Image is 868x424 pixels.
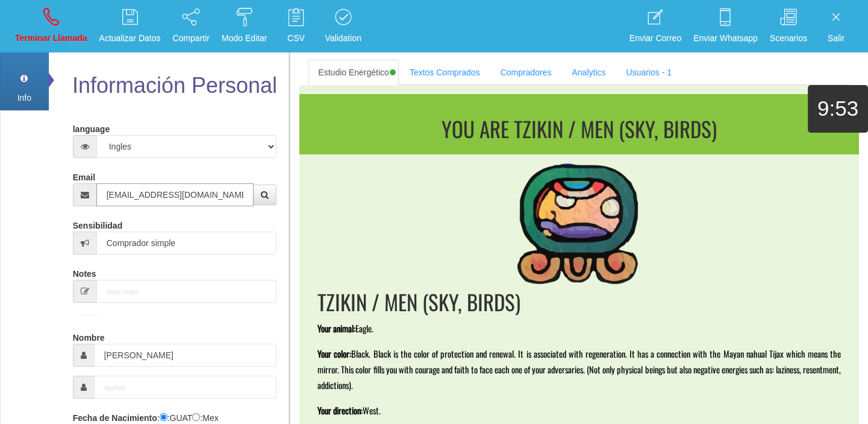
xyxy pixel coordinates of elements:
[770,31,807,45] p: Scenarios
[96,183,254,206] input: Correo electrónico
[363,404,381,417] span: West.
[320,4,365,49] a: Validation
[94,376,277,399] input: Apellido
[693,31,758,45] p: Enviar Whatsapp
[70,74,280,98] h2: Información Personal
[95,4,165,49] a: Actualizar Datos
[689,4,762,49] a: Enviar Whatsapp
[308,60,399,85] a: Estudio Energético
[73,215,122,232] label: Sensibilidad
[317,404,363,417] span: Your direction:
[317,347,351,360] span: Your color:
[11,4,92,49] a: Terminar Llamada
[73,119,110,135] label: language
[99,31,161,45] p: Actualizar Datos
[94,344,277,367] input: Nombre
[160,413,167,421] input: :Quechi GUAT
[562,60,615,85] a: Analytics
[819,31,853,45] p: Salir
[815,4,857,49] a: Salir
[625,4,685,49] a: Enviar Correo
[275,4,317,49] a: CSV
[15,31,87,45] p: Terminar Llamada
[192,413,200,421] input: :Yuca-Mex
[616,60,681,85] a: Usuarios - 1
[400,60,490,85] a: Textos Comprados
[73,327,105,344] label: Nombre
[222,31,267,45] p: Modo Editar
[491,60,561,85] a: Compradores
[629,31,681,45] p: Enviar Correo
[96,280,277,303] input: Short-Notes
[169,4,214,49] a: Compartir
[304,117,854,141] h1: You are TZIKIN / MEN (SKY, BIRDS)
[173,31,210,45] p: Compartir
[96,232,277,255] input: Sensibilidad
[325,31,361,45] p: Validation
[73,264,96,280] label: Notes
[279,31,313,45] p: CSV
[73,167,95,183] label: Email
[355,322,373,335] span: Eagle.
[317,347,843,391] span: Black. Black is the color of protection and renewal. It is associated with regeneration. It has a...
[317,290,841,314] h1: TZIKIN / MEN (SKY, BIRDS)
[808,97,868,121] h1: 9:53
[73,408,157,424] label: Fecha de Nacimiento
[317,322,355,335] span: Your animal:
[217,4,271,49] a: Modo Editar
[766,4,811,49] a: Scenarios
